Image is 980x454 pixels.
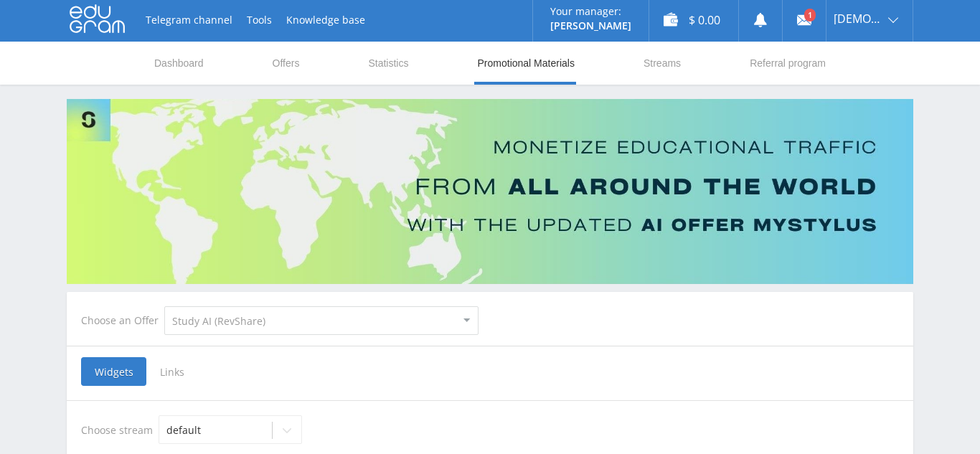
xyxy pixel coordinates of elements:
[748,42,827,85] a: Referral program
[81,357,146,386] span: Widgets
[550,20,631,32] p: [PERSON_NAME]
[153,42,205,85] a: Dashboard
[81,315,164,326] div: Choose an Offer
[550,6,631,17] p: Your manager:
[146,357,198,386] span: Links
[642,42,682,85] a: Streams
[367,42,410,85] a: Statistics
[476,42,576,85] a: Promotional Materials
[271,42,301,85] a: Offers
[81,415,899,444] div: Choose stream
[834,13,884,24] span: [DEMOGRAPHIC_DATA]
[67,99,913,284] img: Banner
